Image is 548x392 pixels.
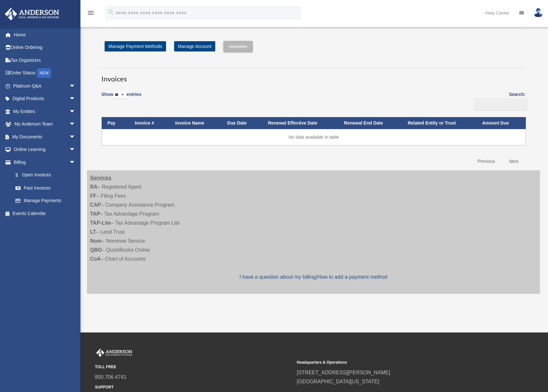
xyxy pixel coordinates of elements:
a: My Anderson Teamarrow_drop_down [5,118,85,131]
a: Tax Organizers [5,54,85,67]
strong: Services [90,175,111,181]
strong: TAP [90,211,100,217]
img: User Pic [534,8,543,17]
p: | [90,273,537,282]
span: arrow_drop_down [69,156,82,169]
div: – Registered Agent – Filing Fees – Company Assistance Program – Tax Advantage Program – Tax Advan... [87,170,540,294]
a: [STREET_ADDRESS][PERSON_NAME] [297,370,390,375]
a: Online Learningarrow_drop_down [5,143,85,156]
label: Show entries [101,90,141,105]
span: arrow_drop_down [69,130,82,144]
span: arrow_drop_down [69,79,82,93]
img: Anderson Advisors Platinum Portal [95,349,134,357]
select: Showentries [113,91,126,99]
div: NEW [37,68,51,78]
i: search [107,9,115,16]
a: 800.706.4741 [95,374,126,380]
strong: RA [90,184,98,190]
th: Amount Due: activate to sort column ascending [476,117,526,129]
small: SUPPORT [95,384,292,391]
a: Past Invoices [9,182,82,194]
a: Online Ordering [5,41,85,54]
span: arrow_drop_down [69,118,82,131]
th: Related Entity or Trust: activate to sort column ascending [402,117,476,129]
label: Search: [472,90,525,110]
span: $ [19,171,22,179]
input: Search: [474,98,528,110]
a: Digital Productsarrow_drop_down [5,92,85,105]
a: I have a question about my billing [239,274,316,280]
a: My Entitiesarrow_drop_down [5,105,85,118]
strong: CAP [90,202,101,208]
a: Order StatusNEW [5,67,85,80]
th: Renewal End Date: activate to sort column ascending [338,117,402,129]
a: [GEOGRAPHIC_DATA][US_STATE] [297,379,379,384]
th: Renewal Effective Date: activate to sort column ascending [262,117,338,129]
img: Anderson Advisors Platinum Portal [3,8,61,20]
a: Manage Payments [9,194,82,207]
span: arrow_drop_down [69,105,82,118]
strong: Nom [90,238,102,244]
strong: LT [90,229,96,235]
strong: CoA [90,256,101,262]
a: How to add a payment method [317,274,387,280]
a: Next [504,155,523,168]
a: Events Calendar [5,207,85,220]
strong: FF [90,193,97,199]
span: arrow_drop_down [69,143,82,156]
th: Invoice Name: activate to sort column ascending [170,117,222,129]
a: Manage Account [174,41,215,51]
th: Pay: activate to sort column descending [102,117,129,129]
th: Due Date: activate to sort column ascending [221,117,262,129]
small: TOLL FREE [95,364,292,370]
strong: QBO [90,247,102,253]
a: $Open Invoices [9,169,79,182]
a: My Documentsarrow_drop_down [5,130,85,143]
span: arrow_drop_down [69,92,82,106]
a: Home [5,28,85,41]
td: No data available in table [102,129,526,145]
a: Platinum Q&Aarrow_drop_down [5,79,85,92]
a: Previous [473,155,500,168]
a: Billingarrow_drop_down [5,156,82,169]
th: Invoice #: activate to sort column ascending [129,117,170,129]
a: menu [87,11,95,17]
small: Headquarters & Operations [297,359,494,366]
a: Manage Payment Methods [105,41,166,51]
i: menu [87,9,95,17]
strong: TAP-Lite [90,220,111,226]
h3: Invoices [101,68,525,84]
